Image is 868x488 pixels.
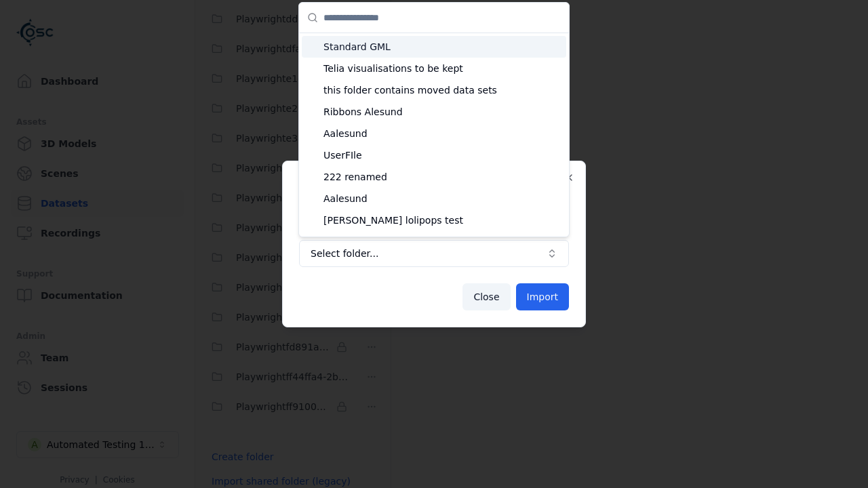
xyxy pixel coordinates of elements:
span: Aalesund [323,127,561,140]
span: [DATE] [323,235,561,249]
div: Suggestions [299,33,569,237]
span: UserFIle [323,148,561,162]
span: Aalesund [323,192,561,205]
span: Telia visualisations to be kept [323,62,561,75]
span: this folder contains moved data sets [323,83,561,97]
span: [PERSON_NAME] lolipops test [323,213,561,227]
span: Ribbons Alesund [323,105,561,119]
span: Standard GML [323,40,561,54]
span: 222 renamed [323,170,561,184]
